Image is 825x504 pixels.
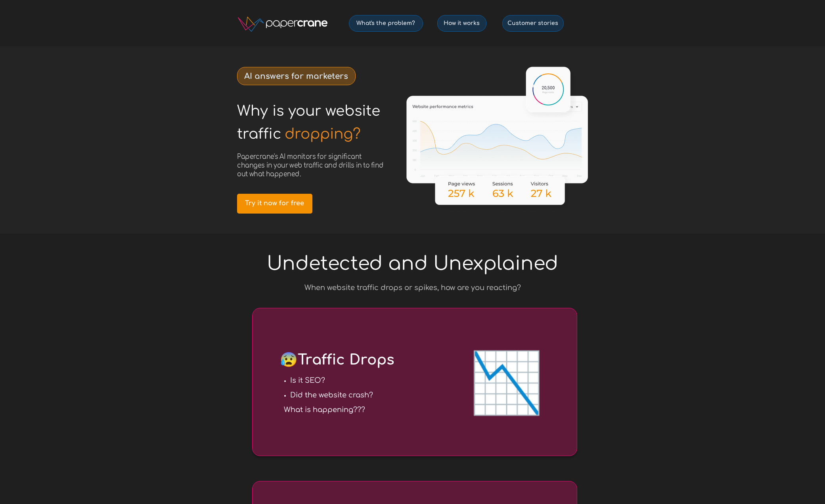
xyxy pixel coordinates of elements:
[349,15,423,32] a: What's the problem?
[290,391,373,399] strong: Did the website crash?
[267,253,558,274] span: Undetected and Unexplained
[304,284,521,292] span: When website traffic drops or spikes, how are you reacting?
[438,20,486,27] span: How it works
[469,351,543,417] span: 📉
[237,200,312,207] span: Try it now for free
[237,194,312,214] a: Try it now for free
[285,126,361,142] span: dropping?
[237,103,380,119] span: Why is your website
[503,20,563,27] span: Customer stories
[437,15,486,32] a: How it works
[237,126,281,142] span: traffic
[280,352,394,368] span: Traffic Drops
[237,153,384,178] span: Papercrane's AI monitors for significant changes in your web traffic and drills in to find out wh...
[502,15,564,32] a: Customer stories
[244,72,348,81] strong: AI answers for marketers
[349,20,423,27] span: What's the problem?
[280,352,298,368] span: 😰
[290,376,325,384] strong: Is it SEO?
[284,406,365,414] strong: What is happening???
